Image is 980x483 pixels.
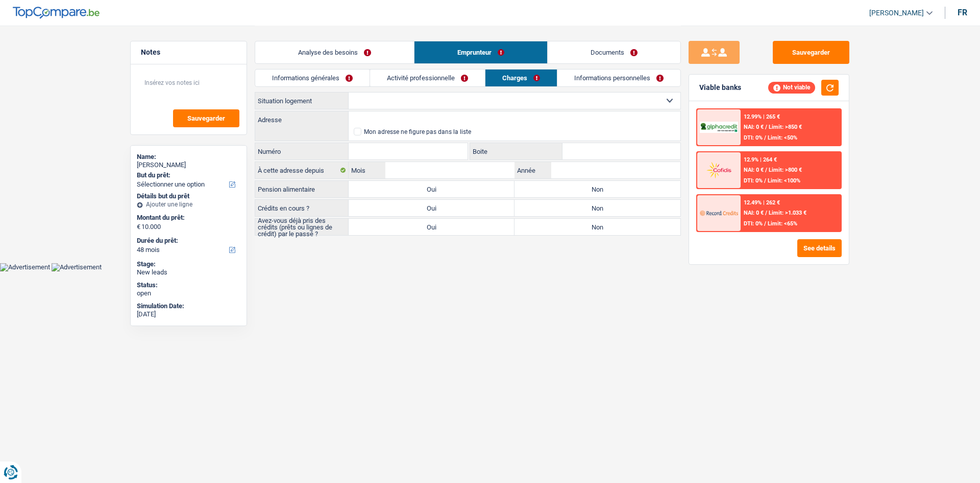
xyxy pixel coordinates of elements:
[765,210,767,216] span: /
[137,201,240,208] div: Ajouter une ligne
[52,263,102,271] img: Advertisement
[769,124,802,130] span: Limit: >850 €
[514,200,680,216] label: Non
[187,115,225,122] span: Sauvegarder
[744,220,763,227] span: DTI: 0%
[470,143,563,159] label: Boite
[764,177,766,184] span: /
[557,70,680,86] a: Informations personnelles
[744,124,764,130] span: NAI: 0 €
[700,203,738,222] img: Record Credits
[255,70,370,86] a: Informations générales
[514,162,551,178] label: Année
[255,200,349,216] label: Crédits en cours ?
[137,171,238,179] label: But du prêt:
[797,239,842,257] button: See details
[514,219,680,235] label: Non
[255,41,414,63] a: Analyse des besoins
[769,210,806,216] span: Limit: >1.033 €
[349,111,680,128] input: Sélectionnez votre adresse dans la barre de recherche
[255,143,349,159] label: Numéro
[137,310,240,318] div: [DATE]
[255,219,349,235] label: Avez-vous déjà pris des crédits (prêts ou lignes de crédit) par le passé ?
[764,134,766,141] span: /
[173,109,239,127] button: Sauvegarder
[744,210,764,216] span: NAI: 0 €
[141,48,236,57] h5: Notes
[773,41,849,64] button: Sauvegarder
[255,162,349,178] label: À cette adresse depuis
[764,220,766,227] span: /
[385,162,514,178] input: MM
[255,181,349,197] label: Pension alimentaire
[255,111,349,128] label: Adresse
[349,219,514,235] label: Oui
[137,281,240,289] div: Status:
[364,129,471,135] div: Mon adresse ne figure pas dans la liste
[744,113,780,120] div: 12.99% | 265 €
[13,7,100,19] img: TopCompare Logo
[137,268,240,277] div: New leads
[769,167,802,173] span: Limit: >800 €
[137,223,140,231] span: €
[137,153,240,161] div: Name:
[700,122,738,133] img: AlphaCredit
[861,5,933,21] a: [PERSON_NAME]
[137,214,238,222] label: Montant du prêt:
[548,41,680,63] a: Documents
[137,260,240,268] div: Stage:
[137,237,238,245] label: Durée du prêt:
[551,162,680,178] input: AAAA
[768,220,797,227] span: Limit: <65%
[414,41,547,63] a: Emprunteur
[137,161,240,169] div: [PERSON_NAME]
[255,93,349,109] label: Situation logement
[349,181,514,197] label: Oui
[744,167,764,173] span: NAI: 0 €
[699,83,741,92] div: Viable banks
[137,302,240,310] div: Simulation Date:
[137,192,240,200] div: Détails but du prêt
[765,167,767,173] span: /
[869,9,924,17] span: [PERSON_NAME]
[349,200,514,216] label: Oui
[485,70,557,86] a: Charges
[768,82,815,93] div: Not viable
[137,289,240,297] div: open
[768,134,797,141] span: Limit: <50%
[744,177,763,184] span: DTI: 0%
[744,134,763,141] span: DTI: 0%
[514,181,680,197] label: Non
[765,124,767,130] span: /
[700,160,738,179] img: Cofidis
[370,70,485,86] a: Activité professionnelle
[744,199,780,206] div: 12.49% | 262 €
[958,8,967,17] div: fr
[349,162,385,178] label: Mois
[744,156,777,163] div: 12.9% | 264 €
[768,177,800,184] span: Limit: <100%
